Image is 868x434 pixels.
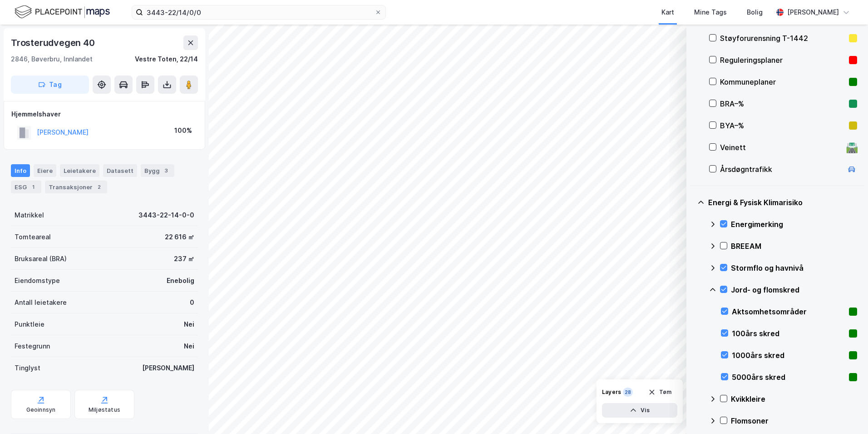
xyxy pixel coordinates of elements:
div: 1000års skred [732,350,845,361]
div: Årsdøgntrafikk [720,164,843,175]
div: Matrikkel [15,210,44,221]
button: Vis [602,403,677,418]
img: logo.f888ab2527a4732fd821a326f86c7f29.svg [15,4,110,20]
div: 22 616 ㎡ [165,232,194,242]
div: Flomsoner [731,415,857,426]
div: BYA–% [720,120,845,131]
div: 237 ㎡ [174,253,194,264]
div: Vestre Toten, 22/14 [135,54,198,65]
div: Datasett [103,164,137,177]
div: [PERSON_NAME] [787,7,839,18]
div: Kart [661,7,674,18]
div: Transaksjoner [45,181,107,193]
div: 1 [29,182,38,192]
div: 100% [174,125,192,136]
div: Kommuneplaner [720,76,845,87]
div: 🛣️ [846,141,858,153]
div: Info [11,164,30,177]
div: Eiere [34,164,56,177]
div: Kvikkleire [731,394,857,404]
div: Hjemmelshaver [11,109,197,120]
div: 3443-22-14-0-0 [138,210,194,221]
div: 2 [94,182,104,192]
div: 0 [190,297,194,308]
div: Punktleie [15,319,44,330]
div: Layers [602,389,621,396]
div: Enebolig [167,275,194,286]
div: Aktsomhetsområder [732,306,845,317]
div: Festegrunn [15,341,50,352]
div: Reguleringsplaner [720,55,845,66]
div: Jord- og flomskred [731,284,857,295]
div: Mine Tags [694,7,727,18]
div: 3 [162,166,171,175]
div: Bolig [747,7,763,18]
div: Stormflo og havnivå [731,262,857,273]
div: ESG [11,181,41,193]
div: Miljøstatus [89,406,120,414]
div: Energimerking [731,219,857,230]
div: [PERSON_NAME] [142,363,194,373]
div: Nei [184,319,194,330]
iframe: Chat Widget [823,390,868,434]
input: Søk på adresse, matrikkel, gårdeiere, leietakere eller personer [143,5,375,19]
div: BRA–% [720,98,845,109]
div: 2846, Bøverbru, Innlandet [11,54,93,65]
div: Tinglyst [15,363,40,373]
div: BREEAM [731,241,857,252]
div: 28 [623,388,633,397]
div: 5000års skred [732,372,845,383]
div: Bruksareal (BRA) [15,253,67,264]
div: Trosterudvegen 40 [11,35,97,50]
div: Bygg [141,164,174,177]
div: Eiendomstype [15,275,60,286]
div: Tomteareal [15,232,51,242]
div: Leietakere [60,164,99,177]
button: Tøm [642,385,677,399]
div: Energi & Fysisk Klimarisiko [708,197,857,208]
div: Antall leietakere [15,297,67,308]
div: 100års skred [732,328,845,339]
div: Geoinnsyn [26,406,56,414]
div: Nei [184,341,194,352]
div: Veinett [720,142,843,153]
button: Tag [11,76,89,94]
div: Støyforurensning T-1442 [720,33,845,44]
